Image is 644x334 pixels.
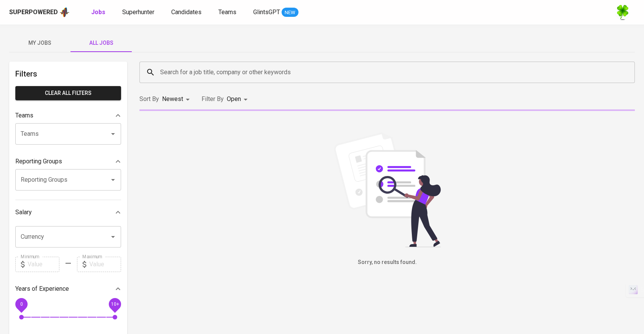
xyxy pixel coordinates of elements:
[15,154,121,169] div: Reporting Groups
[9,8,58,17] div: Superpowered
[227,92,250,106] div: Open
[21,88,115,98] span: Clear All filters
[218,8,238,17] a: Teams
[108,174,118,185] button: Open
[91,8,105,16] b: Jobs
[15,68,121,80] h6: Filters
[253,8,280,16] span: GlintsGPT
[15,281,121,297] div: Years of Experience
[122,8,156,17] a: Superhunter
[282,9,298,16] span: NEW
[59,7,70,18] img: app logo
[75,38,127,48] span: All Jobs
[162,94,183,104] p: Newest
[9,7,70,18] a: Superpoweredapp logo
[28,257,59,272] input: Value
[89,257,121,272] input: Value
[162,92,192,106] div: Newest
[253,8,298,17] a: GlintsGPT NEW
[171,8,203,17] a: Candidates
[20,301,23,306] span: 0
[14,38,66,48] span: My Jobs
[171,8,202,16] span: Candidates
[108,231,118,242] button: Open
[108,129,118,139] button: Open
[91,8,107,17] a: Jobs
[15,86,121,100] button: Clear All filters
[139,258,635,267] h6: Sorry, no results found.
[15,111,33,120] p: Teams
[15,205,121,220] div: Salary
[15,208,32,217] p: Salary
[139,94,159,104] p: Sort By
[330,132,445,247] img: file_searching.svg
[15,108,121,123] div: Teams
[15,284,69,293] p: Years of Experience
[15,157,62,166] p: Reporting Groups
[227,95,241,103] span: Open
[615,5,630,20] img: f9493b8c-82b8-4f41-8722-f5d69bb1b761.jpg
[218,8,236,16] span: Teams
[202,94,224,104] p: Filter By
[122,8,154,16] span: Superhunter
[111,301,119,306] span: 10+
